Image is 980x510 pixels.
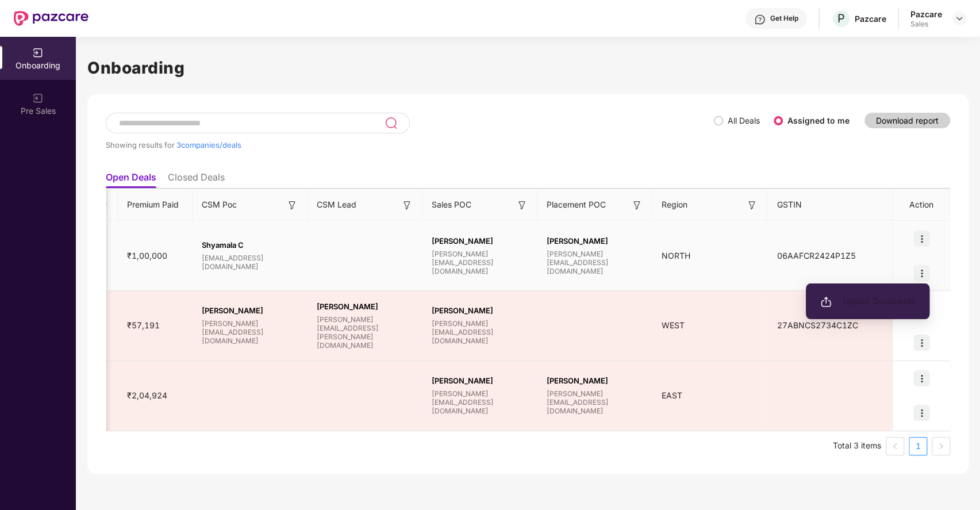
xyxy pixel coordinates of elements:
span: [PERSON_NAME] [547,376,643,385]
div: NORTH [652,250,767,262]
span: right [937,443,944,450]
h1: Onboarding [87,55,969,80]
span: [PERSON_NAME] [317,302,413,311]
span: [PERSON_NAME] [432,376,528,385]
img: icon [913,265,929,281]
img: icon [913,335,929,351]
th: Premium Paid [118,189,193,221]
li: Previous Page [886,437,904,455]
span: [PERSON_NAME] [432,306,528,315]
span: P [837,11,845,25]
label: Assigned to me [787,116,850,125]
div: Pazcare [855,13,886,24]
img: icon [913,231,929,247]
div: Sales [910,20,942,29]
th: GSTIN [767,189,894,221]
a: 1 [909,438,927,455]
img: svg+xml;base64,PHN2ZyB3aWR0aD0iMTYiIGhlaWdodD0iMTYiIHZpZXdCb3g9IjAgMCAxNiAxNiIgZmlsbD0ibm9uZSIgeG... [631,200,643,211]
span: Region [662,198,687,211]
div: EAST [652,389,767,402]
span: [PERSON_NAME][EMAIL_ADDRESS][DOMAIN_NAME] [432,389,528,415]
span: ₹1,00,000 [118,251,176,260]
img: svg+xml;base64,PHN2ZyB3aWR0aD0iMTYiIGhlaWdodD0iMTYiIHZpZXdCb3g9IjAgMCAxNiAxNiIgZmlsbD0ibm9uZSIgeG... [401,200,413,211]
div: Pazcare [910,9,942,20]
li: Closed Deals [168,171,225,188]
img: svg+xml;base64,PHN2ZyB3aWR0aD0iMjQiIGhlaWdodD0iMjUiIHZpZXdCb3g9IjAgMCAyNCAyNSIgZmlsbD0ibm9uZSIgeG... [385,116,398,130]
img: svg+xml;base64,PHN2ZyB3aWR0aD0iMTYiIGhlaWdodD0iMTYiIHZpZXdCb3g9IjAgMCAxNiAxNiIgZmlsbD0ibm9uZSIgeG... [516,200,528,211]
li: 1 [909,437,927,455]
span: Placement POC [547,198,606,211]
img: icon [913,405,929,421]
span: CSM Poc [202,198,237,211]
img: svg+xml;base64,PHN2ZyB3aWR0aD0iMjAiIGhlaWdodD0iMjAiIHZpZXdCb3g9IjAgMCAyMCAyMCIgZmlsbD0ibm9uZSIgeG... [32,93,44,104]
img: svg+xml;base64,PHN2ZyB3aWR0aD0iMTYiIGhlaWdodD0iMTYiIHZpZXdCb3g9IjAgMCAxNiAxNiIgZmlsbD0ibm9uZSIgeG... [746,200,758,211]
span: [EMAIL_ADDRESS][DOMAIN_NAME] [202,254,298,271]
span: [PERSON_NAME] [547,236,643,246]
button: right [932,437,950,455]
img: New Pazcare Logo [14,11,89,26]
span: [PERSON_NAME][EMAIL_ADDRESS][DOMAIN_NAME] [547,250,643,275]
span: [PERSON_NAME][EMAIL_ADDRESS][DOMAIN_NAME] [547,389,643,415]
span: [PERSON_NAME] [432,236,528,246]
div: Showing results for [106,140,714,149]
span: Shyamala C [202,240,298,250]
span: [PERSON_NAME][EMAIL_ADDRESS][DOMAIN_NAME] [432,250,528,275]
li: Total 3 items [833,437,881,455]
div: WEST [652,319,767,332]
span: left [891,443,898,450]
span: CSM Lead [317,198,356,211]
li: Next Page [932,437,950,455]
button: left [886,437,904,455]
button: Download report [864,113,950,128]
span: [PERSON_NAME][EMAIL_ADDRESS][PERSON_NAME][DOMAIN_NAME] [317,315,413,350]
span: [PERSON_NAME] [202,306,298,315]
th: Action [893,189,950,221]
img: svg+xml;base64,PHN2ZyB3aWR0aD0iMTYiIGhlaWdodD0iMTYiIHZpZXdCb3g9IjAgMCAxNiAxNiIgZmlsbD0ibm9uZSIgeG... [286,200,298,211]
span: [PERSON_NAME][EMAIL_ADDRESS][DOMAIN_NAME] [432,319,528,345]
img: svg+xml;base64,PHN2ZyB3aWR0aD0iMjAiIGhlaWdodD0iMjAiIHZpZXdCb3g9IjAgMCAyMCAyMCIgZmlsbD0ibm9uZSIgeG... [32,47,44,59]
div: Get Help [770,14,798,23]
span: ₹57,191 [118,320,169,330]
span: 3 companies/deals [176,140,241,149]
label: All Deals [728,116,760,125]
span: Upload Documents [820,295,915,308]
span: Sales POC [432,198,471,211]
img: icon [913,370,929,386]
img: svg+xml;base64,PHN2ZyB3aWR0aD0iMjAiIGhlaWdodD0iMjAiIHZpZXdCb3g9IjAgMCAyMCAyMCIgZmlsbD0ibm9uZSIgeG... [820,296,832,308]
span: [PERSON_NAME][EMAIL_ADDRESS][DOMAIN_NAME] [202,319,298,345]
img: svg+xml;base64,PHN2ZyBpZD0iRHJvcGRvd24tMzJ4MzIiIHhtbG5zPSJodHRwOi8vd3d3LnczLm9yZy8yMDAwL3N2ZyIgd2... [955,14,964,23]
span: 06AAFCR2424P1Z5 [767,251,864,260]
span: 27ABNCS2734C1ZC [767,320,867,330]
span: ₹2,04,924 [118,390,176,400]
li: Open Deals [106,171,156,188]
img: svg+xml;base64,PHN2ZyBpZD0iSGVscC0zMngzMiIgeG1sbnM9Imh0dHA6Ly93d3cudzMub3JnLzIwMDAvc3ZnIiB3aWR0aD... [754,14,766,25]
